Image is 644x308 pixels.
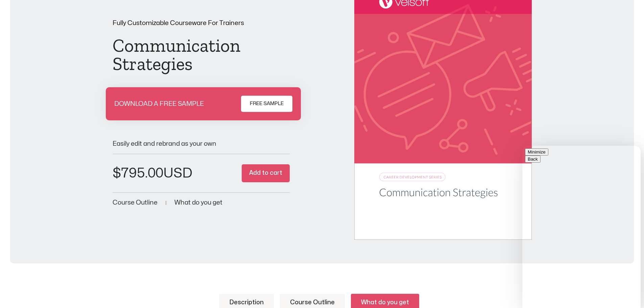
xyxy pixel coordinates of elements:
[174,199,222,206] a: What do you get
[242,164,290,182] button: Add to cart
[113,167,121,180] span: $
[113,141,290,147] p: Easily edit and rebrand as your own
[250,100,284,108] span: FREE SAMPLE
[113,199,158,206] a: Course Outline
[114,101,204,107] p: DOWNLOAD A FREE SAMPLE
[113,37,290,73] h1: Communication Strategies
[522,146,641,308] iframe: chat widget
[241,96,292,112] a: FREE SAMPLE
[113,167,163,180] bdi: 795.00
[113,20,290,26] p: Fully Customizable Courseware For Trainers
